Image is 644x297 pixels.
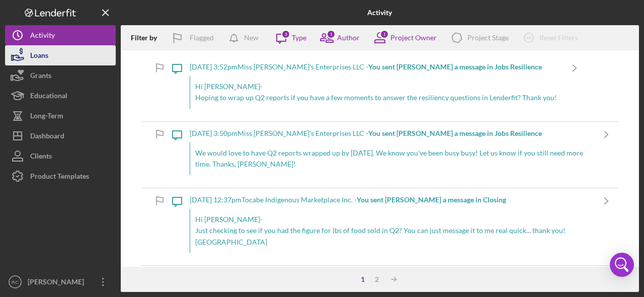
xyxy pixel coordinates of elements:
[5,25,116,45] button: Activity
[368,62,542,71] b: You sent [PERSON_NAME] a message in Jobs Resilience
[195,225,589,248] p: Just checking to see if you had the figure for lbs of food sold in Q2? You can just message it to...
[190,28,214,48] div: Flagged
[30,25,55,48] div: Activity
[281,30,290,39] div: 3
[367,9,392,17] b: Activity
[5,272,116,292] button: RC[PERSON_NAME]
[244,28,259,48] div: New
[30,65,51,88] div: Grants
[30,146,52,169] div: Clients
[190,63,562,71] div: [DATE] 3:52pm Miss [PERSON_NAME]'s Enterprises LLC -
[131,34,165,42] div: Filter by
[165,122,619,188] a: [DATE] 3:50pmMiss [PERSON_NAME]'s Enterprises LLC -You sent [PERSON_NAME] a message in Jobs Resil...
[5,106,116,126] button: Long-Term
[292,34,306,42] div: Type
[390,34,437,42] div: Project Owner
[5,65,116,86] button: Grants
[467,34,509,42] div: Project Stage
[30,126,64,148] div: Dashboard
[195,81,557,92] p: Hi [PERSON_NAME]-
[190,129,594,137] div: [DATE] 3:50pm Miss [PERSON_NAME]'s Enterprises LLC -
[165,28,224,48] button: Flagged
[12,279,19,285] text: RC
[357,195,506,204] b: You sent [PERSON_NAME] a message in Closing
[30,166,89,189] div: Product Templates
[380,30,389,39] div: 1
[190,196,594,204] div: [DATE] 12:37pm Tocabe Indigenous Marketplace Inc. -
[356,275,370,283] div: 1
[368,129,542,137] b: You sent [PERSON_NAME] a message in Jobs Resilience
[610,253,634,277] div: Open Intercom Messenger
[30,106,63,128] div: Long-Term
[195,147,589,170] p: We would love to have Q2 reports wrapped up by [DATE]. We know you've been busy busy! Let us know...
[370,275,384,283] div: 2
[195,92,557,103] p: Hoping to wrap up Q2 reports if you have a few moments to answer the resiliency questions in Lend...
[5,45,116,65] button: Loans
[25,272,91,294] div: [PERSON_NAME]
[516,28,588,48] button: Reset Filters
[224,28,269,48] button: New
[5,146,116,166] button: Clients
[165,188,619,265] a: [DATE] 12:37pmTocabe Indigenous Marketplace Inc. -You sent [PERSON_NAME] a message in ClosingHi [...
[5,126,116,146] button: Dashboard
[539,28,578,48] div: Reset Filters
[30,86,67,108] div: Educational
[327,30,336,39] div: 1
[165,55,587,121] a: [DATE] 3:52pmMiss [PERSON_NAME]'s Enterprises LLC -You sent [PERSON_NAME] a message in Jobs Resil...
[337,34,360,42] div: Author
[5,86,116,106] button: Educational
[5,166,116,186] button: Product Templates
[195,214,589,225] p: Hi [PERSON_NAME]-
[30,45,48,68] div: Loans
